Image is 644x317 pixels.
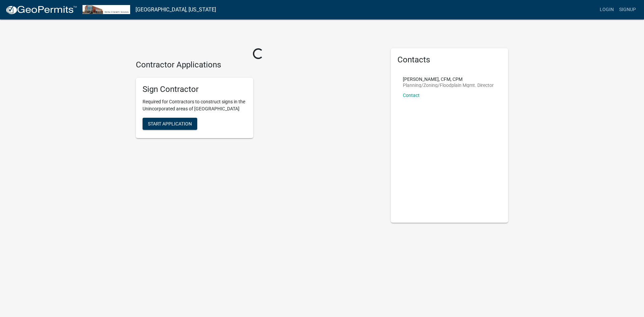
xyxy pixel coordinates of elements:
a: Login [597,3,616,16]
wm-workflow-list-section: Contractor Applications [136,60,381,144]
h5: Sign Contractor [143,85,247,94]
img: Lyon County, Kansas [83,5,130,14]
p: Required for Contractors to construct signs in the Unincorporated areas of [GEOGRAPHIC_DATA] [143,98,247,112]
a: Signup [616,3,639,16]
a: Contact [403,93,420,98]
a: [GEOGRAPHIC_DATA], [US_STATE] [136,4,216,15]
p: Planning/Zoning/Floodplain Mgmt. Director [403,83,494,88]
button: Start Application [143,118,197,130]
h4: Contractor Applications [136,60,381,70]
span: Start Application [148,121,192,126]
h5: Contacts [397,55,501,65]
p: [PERSON_NAME], CFM, CPM [403,77,494,82]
